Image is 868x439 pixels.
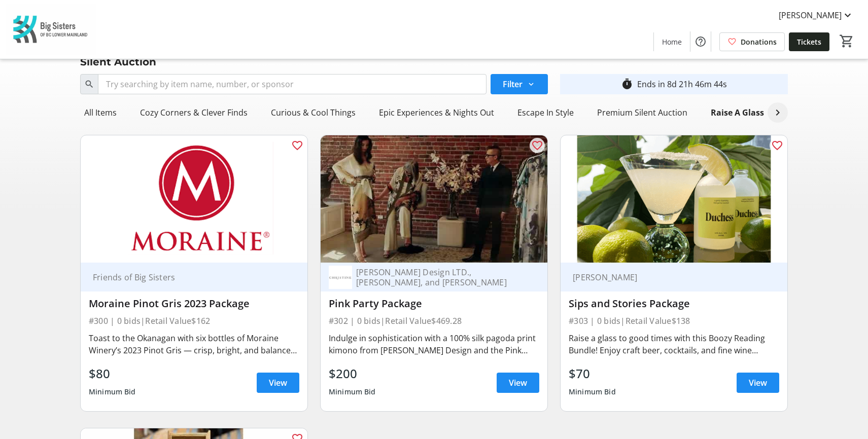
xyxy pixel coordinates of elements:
span: Home [662,36,682,47]
a: View [497,373,539,393]
div: Pink Party Package [329,298,539,310]
span: [PERSON_NAME] [779,9,842,21]
img: Sips and Stories Package [561,135,787,263]
div: Epic Experiences & Nights Out [375,102,498,123]
mat-icon: timer_outline [621,78,633,90]
div: Friends of Big Sisters [89,272,287,282]
a: Donations [719,32,785,51]
div: #302 | 0 bids | Retail Value $469.28 [329,314,539,328]
span: Filter [503,78,523,90]
div: Cozy Corners & Clever Finds [136,102,252,123]
div: Raise A Glass [707,102,768,123]
mat-icon: favorite_outline [291,139,303,152]
a: View [737,373,779,393]
div: Ends in 8d 21h 46m 44s [637,78,727,90]
div: Escape In Style [513,102,578,123]
div: $200 [329,364,376,383]
img: Moraine Pinot Gris 2023 Package [81,135,307,263]
div: Minimum Bid [569,383,616,401]
div: [PERSON_NAME] [569,272,767,282]
div: All Items [80,102,121,123]
button: Help [690,31,711,52]
div: $70 [569,364,616,383]
button: [PERSON_NAME] [771,7,862,23]
input: Try searching by item name, number, or sponsor [98,74,487,94]
div: $80 [89,364,136,383]
mat-icon: favorite_outline [531,139,543,152]
a: Home [654,32,690,51]
div: Toast to the Okanagan with six bottles of Moraine Winery’s 2023 Pinot Gris — crisp, bright, and b... [89,332,299,356]
span: Donations [741,36,777,47]
div: Curious & Cool Things [267,102,360,123]
span: View [509,377,527,389]
div: Indulge in sophistication with a 100% silk pagoda print kimono from [PERSON_NAME] Design and the ... [329,332,539,356]
button: Cart [838,32,856,50]
div: Raise a glass to good times with this Boozy Reading Bundle! Enjoy craft beer, cocktails, and fine... [569,332,779,356]
a: Tickets [789,32,829,51]
button: Filter [491,74,548,94]
span: View [269,377,287,389]
span: Tickets [797,36,821,47]
img: Pink Party Package [321,135,547,263]
div: Moraine Pinot Gris 2023 Package [89,298,299,310]
div: [PERSON_NAME] Design LTD., [PERSON_NAME], and [PERSON_NAME] [352,267,527,287]
img: Christine Design LTD., Caren McSherry, and Jane Savill [329,266,352,289]
div: Premium Silent Auction [593,102,691,123]
a: View [257,373,299,393]
div: #303 | 0 bids | Retail Value $138 [569,314,779,328]
img: Big Sisters of BC Lower Mainland's Logo [6,4,96,55]
mat-icon: favorite_outline [771,139,783,152]
div: #300 | 0 bids | Retail Value $162 [89,314,299,328]
div: Silent Auction [74,54,162,70]
span: View [749,377,767,389]
div: Sips and Stories Package [569,298,779,310]
div: Minimum Bid [329,383,376,401]
div: Minimum Bid [89,383,136,401]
